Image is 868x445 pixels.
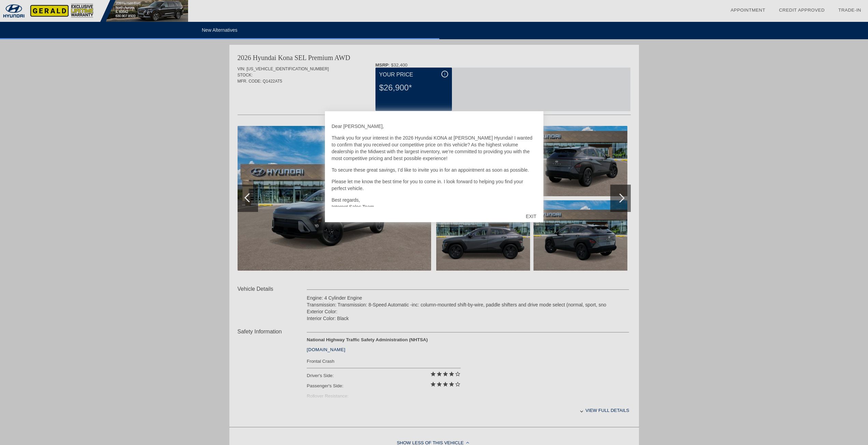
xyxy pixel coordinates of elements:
[838,8,861,13] a: Trade-In
[332,197,537,217] p: Best regards, Internet Sales Team [PERSON_NAME]
[332,167,537,173] p: To secure these great savings, I’d like to invite you in for an appointment as soon as possible.
[730,8,765,13] a: Appointment
[332,134,537,162] p: Thank you for your interest in the 2026 Hyundai KONA at [PERSON_NAME] Hyundai! I wanted to confir...
[332,178,537,192] p: Please let me know the best time for you to come in. I look forward to helping you find your perf...
[779,8,825,13] a: Credit Approved
[332,123,537,130] p: Dear [PERSON_NAME],
[519,206,543,227] div: EXIT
